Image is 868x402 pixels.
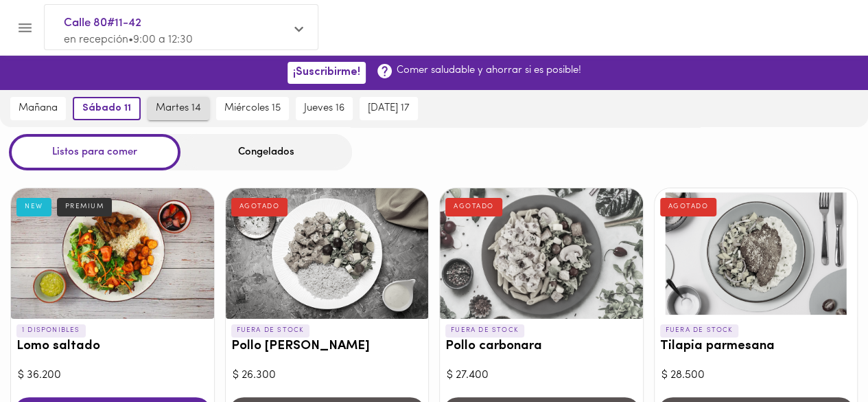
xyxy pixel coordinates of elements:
[445,339,637,354] h3: Pollo carbonara
[661,368,851,383] div: $ 28.500
[445,198,502,216] div: AGOTADO
[445,324,524,337] p: FUERA DE STOCK
[64,34,193,45] span: en recepción • 9:00 a 12:30
[440,188,643,319] div: Pollo carbonara
[216,97,289,120] button: miércoles 15
[148,97,209,120] button: martes 14
[368,102,410,115] span: [DATE] 17
[231,339,423,354] h3: Pollo [PERSON_NAME]
[660,198,717,216] div: AGOTADO
[19,102,58,115] span: mañana
[288,62,366,83] button: ¡Suscribirme!
[8,11,42,45] button: Menu
[16,339,209,354] h3: Lomo saltado
[16,198,51,216] div: NEW
[9,134,180,170] div: Listos para comer
[226,188,429,319] div: Pollo Tikka Massala
[18,368,207,383] div: $ 36.200
[360,97,418,120] button: [DATE] 17
[73,97,141,120] button: sábado 11
[16,324,86,337] p: 1 DISPONIBLES
[180,134,352,170] div: Congelados
[304,102,344,115] span: jueves 16
[397,63,581,78] p: Comer saludable y ahorrar si es posible!
[82,102,131,115] span: sábado 11
[655,188,858,319] div: Tilapia parmesana
[224,102,281,115] span: miércoles 15
[447,368,636,383] div: $ 27.400
[231,324,310,337] p: FUERA DE STOCK
[296,97,353,120] button: jueves 16
[293,66,360,79] span: ¡Suscribirme!
[231,198,288,216] div: AGOTADO
[10,97,66,120] button: mañana
[57,198,113,216] div: PREMIUM
[660,324,739,337] p: FUERA DE STOCK
[788,322,854,388] iframe: Messagebird Livechat Widget
[11,188,214,319] div: Lomo saltado
[660,339,852,354] h3: Tilapia parmesana
[233,368,422,383] div: $ 26.300
[156,102,201,115] span: martes 14
[64,14,285,32] span: Calle 80#11-42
